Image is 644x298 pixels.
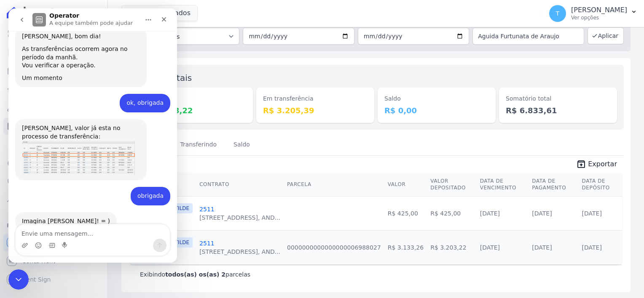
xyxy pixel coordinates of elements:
span: T [556,11,560,16]
button: Start recording [54,234,60,240]
a: Minha Carteira [3,118,104,135]
div: As transferências ocorrem agora no período da manhã. [13,37,131,53]
button: T [PERSON_NAME] Ver opções [542,2,644,25]
td: R$ 425,00 [384,196,427,230]
span: Exportar [588,159,617,169]
a: Visão Geral [3,25,104,42]
div: [PERSON_NAME], valor já esta no processo de transferência: [13,116,131,132]
a: Conta Hent [3,253,104,269]
a: [DATE] [532,210,552,217]
th: Contrato [196,173,284,197]
div: Imagina [PERSON_NAME]! = )Adriane • Há 1hAdd reaction [7,204,108,222]
a: [DATE] [582,244,602,251]
div: Imagina [PERSON_NAME]! = ) [13,209,102,217]
div: [PERSON_NAME], bom dia!As transferências ocorrem agora no período da manhã.Vou verificar a operaç... [7,19,138,79]
dt: Depositado [142,94,246,103]
iframe: Intercom live chat [8,269,29,290]
div: Fechar [148,3,163,19]
div: Adriane diz… [7,19,162,85]
p: [PERSON_NAME] [571,6,627,14]
th: Valor [384,173,427,197]
th: Parcela [284,173,384,197]
td: R$ 3.203,22 [427,230,477,264]
td: R$ 425,00 [427,196,477,230]
button: Upload do anexo [13,234,20,240]
div: Thayna diz… [7,85,162,111]
div: Adriane diz… [7,204,162,241]
a: Crédito [3,155,104,172]
a: 2511 [199,206,215,213]
dd: R$ 3.628,22 [142,105,246,116]
a: Parcelas [3,62,104,79]
a: Negativação [3,173,104,190]
dd: R$ 0,00 [384,105,489,116]
a: unarchive Exportar [569,159,624,171]
p: A equipe também pode ajudar [41,11,124,19]
a: [DATE] [480,244,500,251]
a: Saldo [232,134,252,156]
dd: R$ 6.833,61 [506,105,610,116]
a: [DATE] [480,210,500,217]
b: todos(as) os(as) 2 [165,271,225,278]
p: Exibindo parcelas [140,270,250,279]
p: Ver opções [571,14,627,21]
a: Recebíveis [3,234,104,251]
button: Enviar uma mensagem [145,230,158,244]
dd: R$ 3.205,39 [263,105,368,116]
a: Lotes [3,81,104,98]
div: Thayna diz… [7,178,162,204]
button: Aplicar [588,27,624,44]
dt: Em transferência [263,94,368,103]
dt: Somatório total [506,94,610,103]
a: Transferindo [179,134,219,156]
th: Data de Depósito [579,173,622,197]
a: Contratos [3,44,104,61]
div: Adriane diz… [7,111,162,178]
button: Início [132,3,148,19]
div: Vou verificar a operação. [13,53,131,61]
a: [DATE] [582,210,602,217]
a: Clientes [3,99,104,116]
th: Data de Pagamento [529,173,578,197]
iframe: Intercom live chat [8,8,177,263]
div: Um momento [13,66,131,74]
th: Data de Vencimento [477,173,529,197]
dt: Saldo [384,94,489,103]
div: obrigada [129,184,155,192]
div: [STREET_ADDRESS], AND... [199,247,280,256]
th: Valor Depositado [427,173,477,197]
a: Troca de Arquivos [3,192,104,209]
button: Selecionador de Emoji [27,234,33,240]
div: Plataformas [7,221,101,231]
div: [PERSON_NAME], bom dia! [13,24,131,32]
div: ok, obrigada [111,85,162,104]
textarea: Envie uma mensagem... [7,216,161,230]
div: ok, obrigada [118,90,155,99]
div: [PERSON_NAME], valor já esta no processo de transferência:Add reaction [7,111,138,172]
a: Transferências [3,136,104,153]
a: 2511 [199,240,215,247]
i: unarchive [576,159,586,169]
button: 8 selecionados [121,5,198,21]
a: 0000000000000000006988027 [287,244,381,251]
a: [DATE] [532,244,552,251]
td: R$ 3.133,26 [384,230,427,264]
button: Selecionador de GIF [40,234,47,240]
div: [STREET_ADDRESS], AND... [199,213,280,222]
div: obrigada [122,178,162,197]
